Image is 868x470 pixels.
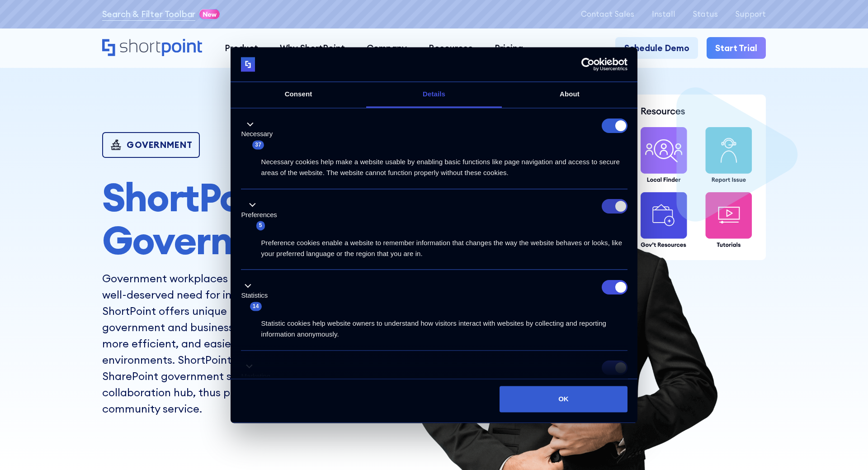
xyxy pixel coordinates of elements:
a: Pricing [484,37,534,59]
button: Marketing (55) [241,361,276,393]
span: 37 [252,140,264,149]
a: Contact Sales [581,10,634,19]
img: logo [241,57,255,71]
a: Consent [231,82,366,108]
button: OK [500,386,627,413]
a: Support [735,10,766,19]
div: Preference cookies enable a website to remember information that changes the way the website beha... [241,231,627,259]
iframe: Chat Widget [705,365,868,470]
label: Necessary [241,129,273,140]
button: Preferences (5) [241,199,283,231]
label: Statistics [241,291,268,301]
a: Install [652,10,675,19]
a: Company [356,37,418,59]
div: Product [225,42,258,55]
button: Necessary (37) [241,119,278,150]
a: Status [693,10,718,19]
label: Marketing [241,371,271,382]
div: Resources [429,42,473,55]
a: Home [102,39,203,58]
a: Schedule Demo [615,37,698,59]
span: 14 [250,302,262,311]
a: Search & Filter Toolbar [102,8,196,21]
div: Government [127,141,193,149]
div: Company [367,42,407,55]
a: Product [214,37,269,59]
h1: ShortPoint for Government [102,176,371,261]
a: Why ShortPoint [269,37,356,59]
div: Necessary cookies help make a website usable by enabling basic functions like page navigation and... [241,150,627,179]
a: Resources [418,37,484,59]
div: Why ShortPoint [280,42,345,55]
label: Preferences [241,210,277,220]
button: Statistics (14) [241,280,274,312]
a: Start Trial [707,37,766,59]
div: Pricing [495,42,523,55]
div: Statistic cookies help website owners to understand how visitors interact with websites by collec... [241,312,627,340]
span: 5 [256,221,265,230]
a: About [502,82,637,108]
p: Government workplaces have a long-standing and well-deserved need for innovative digital solution... [102,270,371,417]
a: Details [366,82,502,108]
a: Usercentrics Cookiebot - opens in a new window [548,57,627,71]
